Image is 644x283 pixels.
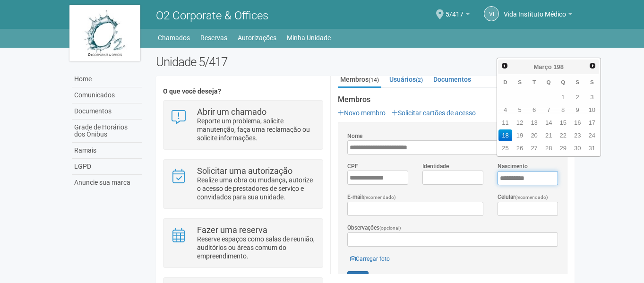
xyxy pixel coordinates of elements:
[197,117,316,142] p: Reporte um problema, solicite manutenção, faça uma reclamação ou solicite informações.
[585,129,599,141] a: 24
[585,117,599,129] a: 17
[553,63,564,70] span: 198
[527,104,541,116] a: 6
[571,91,584,103] a: 2
[171,167,316,201] a: Solicitar uma autorização Realize uma obra ou mudança, autorize o acesso de prestadores de serviç...
[171,108,316,142] a: Abrir um chamado Reporte um problema, solicite manutenção, faça uma reclamação ou solicite inform...
[72,120,142,143] a: Grade de Horários dos Ônibus
[498,117,512,129] a: 11
[513,117,527,129] a: 12
[72,159,142,175] a: LGPD
[518,79,522,85] span: Segunda
[72,143,142,159] a: Ramais
[587,60,598,71] a: Próximo
[527,117,541,129] a: 13
[571,142,584,154] a: 30
[392,109,476,117] a: Solicitar cartões de acesso
[338,72,381,88] a: Membros(14)
[498,104,512,116] a: 4
[585,91,599,103] a: 3
[533,63,551,70] span: Março
[347,254,393,264] a: Carregar foto
[556,142,570,154] a: 29
[156,55,575,69] h2: Unidade 5/417
[556,117,570,129] a: 15
[347,193,396,202] label: E-mail
[498,193,548,202] label: Celular
[338,109,386,117] a: Novo membro
[590,79,594,85] span: Sábado
[72,103,142,120] a: Documentos
[200,31,227,44] a: Reservas
[527,129,541,141] a: 20
[69,5,140,61] img: logo.jpg
[446,12,470,19] a: 5/417
[287,31,331,44] a: Minha Unidade
[532,79,536,85] span: Terça
[547,79,551,85] span: Quarta
[238,31,276,44] a: Autorizações
[72,71,142,87] a: Home
[431,72,473,86] a: Documentos
[504,12,572,19] a: Vida Instituto Médico
[542,104,556,116] a: 7
[171,226,316,260] a: Fazer uma reserva Reserve espaços como salas de reunião, auditórios ou áreas comum do empreendime...
[197,107,266,117] strong: Abrir um chamado
[498,129,512,141] a: 18
[369,77,379,83] small: (14)
[499,60,510,71] a: Anterior
[338,95,567,104] strong: Membros
[156,9,268,22] span: O2 Corporate & Offices
[446,1,464,18] span: 5/417
[72,87,142,103] a: Comunicados
[347,132,362,140] label: Nome
[498,142,512,154] a: 25
[158,31,190,44] a: Chamados
[542,142,556,154] a: 28
[484,6,499,21] a: VI
[501,62,508,69] span: Anterior
[197,166,292,176] strong: Solicitar uma autorização
[387,72,425,86] a: Usuários(2)
[422,162,449,171] label: Identidade
[503,79,507,85] span: Domingo
[561,79,565,85] span: Quinta
[556,129,570,141] a: 22
[575,79,579,85] span: Sexta
[542,117,556,129] a: 14
[513,129,527,141] a: 19
[589,62,596,69] span: Próximo
[542,129,556,141] a: 21
[585,104,599,116] a: 10
[504,1,566,18] span: Vida Instituto Médico
[163,88,323,95] h4: O que você deseja?
[571,117,584,129] a: 16
[527,142,541,154] a: 27
[556,104,570,116] a: 8
[513,104,527,116] a: 5
[515,195,548,200] span: (recomendado)
[347,223,401,232] label: Observações
[197,225,267,235] strong: Fazer uma reserva
[72,175,142,190] a: Anuncie sua marca
[498,162,528,171] label: Nascimento
[585,142,599,154] a: 31
[197,176,316,201] p: Realize uma obra ou mudança, autorize o acesso de prestadores de serviço e convidados para sua un...
[379,225,401,231] span: (opcional)
[556,91,570,103] a: 1
[571,104,584,116] a: 9
[571,129,584,141] a: 23
[416,77,423,83] small: (2)
[347,162,358,171] label: CPF
[513,142,527,154] a: 26
[363,195,396,200] span: (recomendado)
[197,235,316,260] p: Reserve espaços como salas de reunião, auditórios ou áreas comum do empreendimento.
